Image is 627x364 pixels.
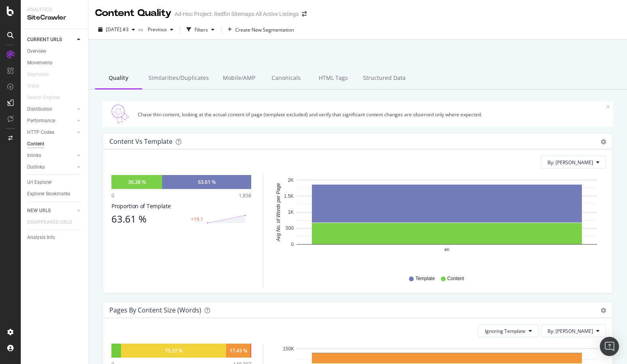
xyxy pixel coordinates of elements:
[27,178,83,187] a: Url Explorer
[291,242,294,247] text: 0
[27,218,72,227] div: DISAPPEARED URLS
[145,26,167,33] span: Previous
[111,213,186,225] div: 63.61 %
[548,159,593,166] span: By: Lang
[27,59,83,67] a: Movements
[27,190,83,198] a: Explorer Bookmarks
[95,6,171,20] div: Content Quality
[273,175,606,268] svg: A chart.
[27,233,55,242] div: Analysis Info
[109,306,201,314] div: Pages by Content Size (Words)
[27,82,47,90] a: Visits
[302,11,307,17] div: arrow-right-arrow-left
[27,93,60,102] div: Search Engines
[288,177,294,183] text: 2K
[27,70,49,79] div: Segments
[286,226,294,231] text: 500
[111,192,114,199] div: 0
[27,70,57,79] a: Segments
[357,68,412,90] div: Structured Data
[310,68,357,90] div: HTML Tags
[284,193,294,199] text: 1.5K
[27,82,39,90] div: Visits
[194,26,208,33] div: Filters
[541,324,606,337] button: By: [PERSON_NAME]
[27,140,83,148] a: Content
[447,275,464,282] span: Content
[27,178,52,187] div: Url Explorer
[109,137,173,145] div: Content vs Template
[235,26,294,33] span: Create New Segmentation
[27,47,83,56] a: Overview
[27,105,75,113] a: Distribution
[27,163,75,171] a: Outlinks
[485,328,526,334] span: Ignoring Template
[27,218,80,227] a: DISAPPEARED URLS
[415,275,435,282] span: Template
[183,23,218,36] button: Filters
[548,328,593,334] span: By: Lang
[27,190,70,198] div: Explorer Bookmarks
[27,6,82,13] div: Analytics
[27,128,54,137] div: HTTP Codes
[215,68,262,90] div: Mobile/AMP
[262,68,310,90] div: Canonicals
[138,111,606,118] div: Chase thin content, looking at the actual content of page (template excluded) and verify that sig...
[175,10,299,18] div: Ad-Hoc Project: Redfin Sitemaps All Active Listings
[27,117,55,125] div: Performance
[27,47,46,56] div: Overview
[128,179,146,185] div: 36.38 %
[138,26,145,33] span: vs
[106,26,129,33] span: 2025 Sep. 4th #3
[165,347,183,354] div: 75.37 %
[239,192,251,199] div: 1,858
[27,151,75,160] a: Inlinks
[288,209,294,215] text: 1K
[601,139,606,145] div: gear
[27,163,45,171] div: Outlinks
[191,216,203,223] div: +19.1
[27,105,52,113] div: Distribution
[541,156,606,169] button: By: [PERSON_NAME]
[27,207,75,215] a: NEW URLS
[27,151,41,160] div: Inlinks
[27,128,75,137] a: HTTP Codes
[27,233,83,242] a: Analysis Info
[27,13,82,22] div: SiteCrawler
[478,324,539,337] button: Ignoring Template
[95,68,142,90] div: Quality
[145,23,177,36] button: Previous
[27,36,75,44] a: CURRENT URLS
[601,308,606,313] div: gear
[600,337,619,356] div: Open Intercom Messenger
[27,140,44,148] div: Content
[142,68,215,90] div: Similarities/Duplicates
[276,183,281,242] text: Avg No. of Words per Page
[198,179,216,185] div: 63.61 %
[95,23,138,36] button: [DATE] #3
[106,105,135,124] img: Quality
[27,59,52,67] div: Movements
[444,247,449,252] text: en
[224,23,297,36] button: Create New Segmentation
[230,347,247,354] div: 17.43 %
[111,202,251,210] div: Proportion of Template
[27,36,62,44] div: CURRENT URLS
[283,346,294,352] text: 150K
[27,207,51,215] div: NEW URLS
[27,117,75,125] a: Performance
[27,93,68,102] a: Search Engines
